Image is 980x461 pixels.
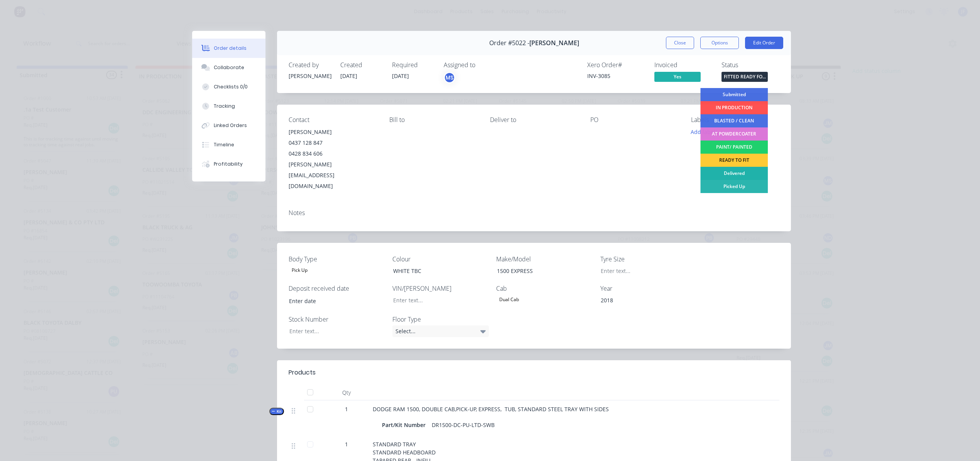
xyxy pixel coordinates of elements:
[192,116,265,135] button: Linked Orders
[392,61,434,69] div: Required
[192,135,265,154] button: Timeline
[490,116,578,124] div: Deliver to
[345,405,348,413] span: 1
[289,127,377,137] div: [PERSON_NAME]
[529,39,579,47] span: [PERSON_NAME]
[721,61,779,69] div: Status
[289,315,385,324] label: Stock Number
[269,408,284,415] button: Kit
[392,254,489,264] label: Colour
[666,37,694,49] button: Close
[289,368,316,377] div: Products
[272,408,282,414] span: Kit
[192,58,265,77] button: Collaborate
[214,103,235,110] div: Tracking
[700,114,768,127] div: BLASTED / CLEAN
[289,159,377,192] div: [PERSON_NAME][EMAIL_ADDRESS][DOMAIN_NAME]
[600,254,697,264] label: Tyre Size
[392,72,409,80] span: [DATE]
[214,83,248,90] div: Checklists 0/0
[587,72,645,80] div: INV-3085
[289,127,377,192] div: [PERSON_NAME]0437 128 8470428 834 606[PERSON_NAME][EMAIL_ADDRESS][DOMAIN_NAME]
[289,116,377,124] div: Contact
[700,180,768,193] div: Picked Up
[700,37,739,49] button: Options
[382,419,429,430] div: Part/Kit Number
[214,45,247,52] div: Order details
[691,116,779,124] div: Labels
[323,385,370,400] div: Qty
[600,284,697,293] label: Year
[700,101,768,114] div: IN PRODUCTION
[345,440,348,448] span: 1
[595,295,691,306] div: 2018
[192,39,265,58] button: Order details
[192,97,265,116] button: Tracking
[654,72,701,81] span: Yes
[289,254,385,264] label: Body Type
[289,61,331,69] div: Created by
[192,154,265,174] button: Profitability
[289,148,377,159] div: 0428 834 606
[214,141,234,148] div: Timeline
[392,284,489,293] label: VIN/[PERSON_NAME]
[687,127,722,137] button: Add labels
[392,325,489,337] div: Select...
[392,315,489,324] label: Floor Type
[214,122,247,129] div: Linked Orders
[496,254,593,264] label: Make/Model
[496,295,522,305] div: Dual Cab
[700,154,768,167] div: READY TO FIT
[289,72,331,80] div: [PERSON_NAME]
[284,295,380,307] input: Enter date
[214,161,243,168] div: Profitability
[721,72,768,83] button: FITTED READY FO...
[745,37,783,49] button: Edit Order
[192,77,265,97] button: Checklists 0/0
[700,127,768,141] div: AT POWDERCOATER
[590,116,679,124] div: PO
[373,405,609,413] span: DODGE RAM 1500, DOUBLE CAB,PICK-UP, EXPRESS, TUB, STANDARD STEEL TRAY WITH SIDES
[721,72,768,81] span: FITTED READY FO...
[429,419,498,430] div: DR1500-DC-PU-LTD-SWB
[289,209,779,217] div: Notes
[389,116,478,124] div: Bill to
[700,141,768,154] div: PAINT/ PAINTED
[496,284,593,293] label: Cab
[289,265,311,275] div: Pick Up
[289,284,385,293] label: Deposit received date
[340,72,357,80] span: [DATE]
[700,167,768,180] div: Delivered
[491,265,587,276] div: 1500 EXPRESS
[587,61,645,69] div: Xero Order #
[654,61,712,69] div: Invoiced
[340,61,383,69] div: Created
[700,88,768,101] div: Submitted
[214,64,244,71] div: Collaborate
[444,61,521,69] div: Assigned to
[289,137,377,148] div: 0437 128 847
[444,72,455,83] button: MS
[387,265,483,276] div: WHITE TBC
[489,39,529,47] span: Order #5022 -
